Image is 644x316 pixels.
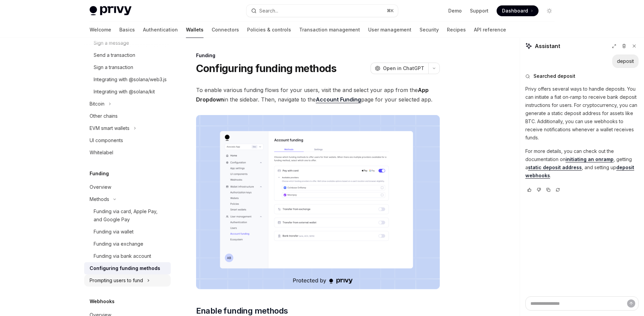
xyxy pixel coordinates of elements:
a: UI components [84,134,171,146]
div: EVM smart wallets [90,124,129,132]
div: Whitelabel [90,149,113,157]
a: User management [368,22,411,38]
a: Sign a transaction [84,61,171,73]
a: Basics [119,22,135,38]
img: light logo [90,6,132,16]
textarea: Ask a question... [525,296,639,311]
button: Toggle dark mode [544,5,555,16]
div: UI components [90,136,123,144]
button: Copy chat response [544,186,552,193]
div: deposit [617,58,634,65]
a: static deposit address [528,164,582,171]
button: Searched deposit [525,73,639,80]
span: Searched deposit [533,73,575,80]
div: Search... [259,7,278,15]
a: Funding via exchange [84,238,171,250]
div: Funding via bank account [94,252,151,260]
span: Assistant [535,42,560,50]
h5: Funding [90,170,109,178]
span: Open in ChatGPT [383,65,424,72]
a: Recipes [447,22,466,38]
a: Whitelabel [84,146,171,159]
span: Dashboard [502,7,528,14]
div: Funding via exchange [94,240,143,248]
a: Integrating with @solana/web3.js [84,73,171,86]
a: API reference [474,22,506,38]
a: Welcome [90,22,111,38]
button: Open search [246,5,398,17]
div: Other chains [90,112,118,120]
a: initiating an onramp [566,156,614,162]
button: Vote that response was good [525,186,533,193]
h5: Webhooks [90,297,115,306]
div: Methods [90,195,109,203]
a: Support [470,7,488,14]
p: Privy offers several ways to handle deposits. You can initiate a fiat on-ramp to receive bank dep... [525,85,639,142]
button: Toggle Prompting users to fund section [84,274,171,287]
a: Dashboard [497,5,539,16]
button: Vote that response was not good [535,186,543,193]
div: Integrating with @solana/kit [94,88,155,96]
a: Funding via bank account [84,250,171,262]
a: deposit webhooks [525,164,634,179]
button: Toggle Bitcoin section [84,98,171,110]
span: ⌘ K [387,8,394,14]
a: Policies & controls [247,22,291,38]
img: Fundingupdate PNG [196,115,440,289]
a: Overview [84,181,171,193]
div: Funding via wallet [94,228,134,236]
div: Overview [90,183,111,191]
div: Funding via card, Apple Pay, and Google Pay [94,207,167,224]
div: Prompting users to fund [90,276,143,285]
a: Wallets [186,22,204,38]
a: Configuring funding methods [84,262,171,274]
div: Bitcoin [90,100,104,108]
p: For more details, you can check out the documentation on , getting a , and setting up . [525,147,639,180]
a: Funding via wallet [84,226,171,238]
div: Sign a transaction [94,63,133,71]
a: Connectors [212,22,239,38]
a: Integrating with @solana/kit [84,86,171,98]
div: Send a transaction [94,51,135,59]
a: Security [420,22,439,38]
h1: Configuring funding methods [196,62,337,74]
button: Toggle Methods section [84,193,171,205]
a: Transaction management [299,22,360,38]
button: Reload last chat [554,186,562,193]
div: Configuring funding methods [90,264,160,272]
button: Send message [627,299,635,308]
button: Open in ChatGPT [371,63,428,74]
a: Funding via card, Apple Pay, and Google Pay [84,205,171,226]
span: To enable various funding flows for your users, visit the and select your app from the in the sid... [196,85,440,104]
a: Authentication [143,22,178,38]
a: Account Funding [316,96,361,103]
div: Integrating with @solana/web3.js [94,75,167,84]
a: Other chains [84,110,171,122]
a: Demo [448,7,462,14]
a: Send a transaction [84,49,171,61]
button: Toggle EVM smart wallets section [84,122,171,134]
div: Funding [196,52,440,59]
